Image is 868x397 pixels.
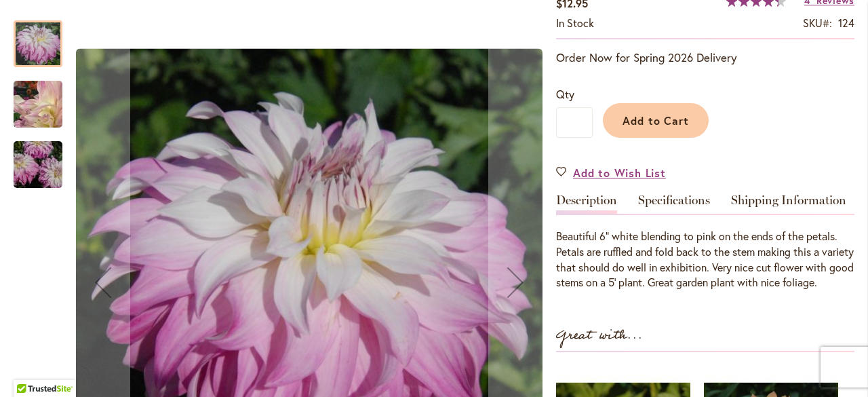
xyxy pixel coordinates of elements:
[10,349,48,387] iframe: Launch Accessibility Center
[556,194,854,290] div: Detailed Product Info
[556,16,594,31] div: Availability
[556,324,643,347] strong: Great with...
[731,194,846,214] a: Shipping Information
[556,165,666,181] a: Add to Wish List
[14,67,76,128] div: Pink Petticoat
[803,16,832,30] strong: SKU
[556,229,854,290] div: Beautiful 6" white blending to pink on the ends of the petals. Petals are ruffled and fold back t...
[603,103,709,138] button: Add to Cart
[638,194,710,214] a: Specifications
[838,16,854,31] div: 124
[573,165,666,181] span: Add to Wish List
[556,194,617,214] a: Description
[556,50,854,66] p: Order Now for Spring 2026 Delivery
[556,16,594,30] span: In stock
[556,87,574,101] span: Qty
[14,128,62,188] div: Pink Petticoat
[14,7,76,67] div: Pink Petticoat
[623,113,690,128] span: Add to Cart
